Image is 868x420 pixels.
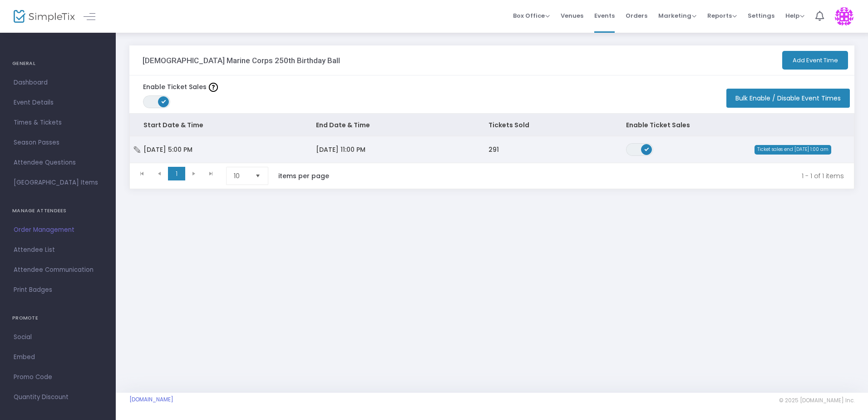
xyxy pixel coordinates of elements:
[12,202,104,220] h4: MANAGE ATTENDEES
[779,397,854,404] span: © 2025 [DOMAIN_NAME] Inc.
[14,97,102,109] span: Event Details
[129,396,173,403] a: [DOMAIN_NAME]
[14,177,102,189] span: [GEOGRAPHIC_DATA] Items
[726,89,850,108] button: Bulk Enable / Disable Event Times
[14,391,102,403] span: Quantity Discount
[14,117,102,129] span: Times & Tickets
[12,55,104,73] h4: GENERAL
[14,284,102,296] span: Print Badges
[209,83,218,92] img: question-mark
[143,145,192,154] span: [DATE] 5:00 PM
[14,244,102,256] span: Attendee List
[14,77,102,89] span: Dashboard
[755,145,831,154] span: Ticket sales end [DATE] 1:00 am
[594,4,615,27] span: Events
[14,371,102,383] span: Promo Code
[658,11,696,20] span: Marketing
[130,114,854,163] div: Data table
[14,331,102,343] span: Social
[612,114,716,136] th: Enable Ticket Sales
[14,137,102,149] span: Season Passes
[488,145,499,154] span: 291
[707,11,737,20] span: Reports
[278,171,329,180] label: items per page
[130,114,302,136] th: Start Date & Time
[14,264,102,276] span: Attendee Communication
[14,351,102,363] span: Embed
[162,99,166,104] span: ON
[782,51,848,70] button: Add Event Time
[168,167,185,180] span: Page 1
[748,4,774,27] span: Settings
[12,309,104,327] h4: PROMOTE
[626,4,647,27] span: Orders
[785,11,804,20] span: Help
[252,167,264,185] button: Select
[475,114,613,136] th: Tickets Sold
[645,147,649,151] span: ON
[348,167,844,185] kendo-pager-info: 1 - 1 of 1 items
[143,82,218,92] label: Enable Ticket Sales
[14,157,102,169] span: Attendee Questions
[316,145,365,154] span: [DATE] 11:00 PM
[302,114,475,136] th: End Date & Time
[513,11,550,20] span: Box Office
[561,4,583,27] span: Venues
[234,171,248,180] span: 10
[143,56,340,65] h3: [DEMOGRAPHIC_DATA] Marine Corps 250th Birthday Ball
[14,224,102,236] span: Order Management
